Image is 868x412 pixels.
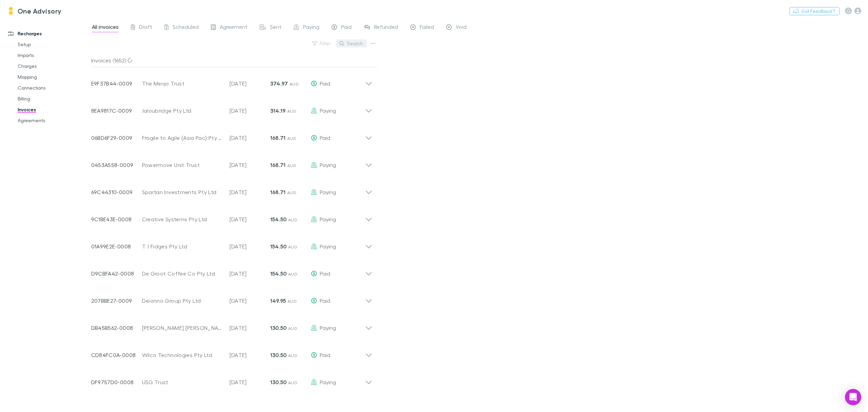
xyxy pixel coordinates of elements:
div: Open Intercom Messenger [845,389,861,405]
img: One Advisory's Logo [7,7,15,15]
a: Setup [11,39,97,50]
div: The Menjo Trust [142,79,223,88]
strong: 154.50 [270,270,287,277]
span: Failed [420,23,434,32]
strong: 168.71 [270,162,286,168]
button: Filter [309,39,335,48]
div: T J Fidges Pty Ltd [142,242,223,250]
p: E9F37B44-0009 [91,79,142,88]
p: 06BD6F29-0009 [91,134,142,142]
p: 9C1BE43E-0008 [91,215,142,223]
div: 06BD6F29-0009Fragile to Agile (Asia Pac) Pty Ltd[DATE]168.71 AUDPaid [86,121,378,149]
p: [DATE] [230,161,270,169]
div: 207BBE27-0009Deionno Group Pty Ltd[DATE]149.95 AUDPaid [86,284,378,312]
span: AUD [288,244,297,249]
div: 9C1BE43E-0008Creative Systems Pty Ltd[DATE]154.50 AUDPaying [86,203,378,230]
p: [DATE] [230,79,270,88]
a: One Advisory [3,3,66,19]
p: [DATE] [230,188,270,196]
p: DB45B562-0008 [91,324,142,332]
p: [DATE] [230,242,270,250]
span: AUD [287,163,296,168]
h3: One Advisory [18,7,62,15]
a: Imports [11,50,97,61]
span: AUD [288,271,297,277]
div: 69C44310-0009Spartan Investments Pty Ltd[DATE]168.71 AUDPaying [86,176,378,203]
strong: 314.19 [270,107,286,114]
span: Void [456,23,467,32]
a: Invoices [11,104,97,115]
div: Fragile to Agile (Asia Pac) Pty Ltd [142,134,223,142]
a: Mapping [11,72,97,82]
span: Paid [320,270,330,277]
div: Powermove Unit Trust [142,161,223,169]
a: Recharges [1,28,97,39]
span: Paid [320,134,330,141]
div: De Groot Coffee Co Pty Ltd [142,269,223,278]
div: Creative Systems Pty Ltd [142,215,223,223]
p: [DATE] [230,215,270,223]
span: AUD [288,353,297,358]
a: Billing [11,93,97,104]
button: Got Feedback? [789,7,840,15]
span: Paying [320,216,336,222]
a: Connections [11,82,97,93]
span: Scheduled [173,23,199,32]
span: AUD [290,81,299,87]
div: E9F37B44-0009The Menjo Trust[DATE]374.97 AUDPaid [86,67,378,94]
p: [DATE] [230,351,270,359]
span: AUD [288,217,297,222]
span: AUD [287,136,296,141]
span: Paying [320,162,336,168]
p: [DATE] [230,297,270,305]
div: 0453A558-0009Powermove Unit Trust[DATE]168.71 AUDPaying [86,149,378,176]
div: Deionno Group Pty Ltd [142,297,223,305]
p: 8EA9817C-0009 [91,107,142,115]
span: Paid [320,352,330,358]
p: 0453A558-0009 [91,161,142,169]
strong: 149.95 [270,297,286,304]
span: Agreement [220,23,248,32]
button: Search [336,39,367,48]
p: 69C44310-0009 [91,188,142,196]
span: Paying [320,107,336,114]
p: [DATE] [230,324,270,332]
p: 01A99E2E-0008 [91,242,142,250]
span: Draft [139,23,152,32]
span: All invoices [92,23,119,32]
span: Paying [320,379,336,385]
span: AUD [288,326,297,331]
div: Jaloubridge Pty Ltd [142,107,223,115]
div: DF9757D0-0008USG Trust[DATE]130.50 AUDPaying [86,366,378,393]
span: Refunded [374,23,398,32]
strong: 168.71 [270,189,286,195]
strong: 154.50 [270,216,287,223]
span: AUD [287,190,296,195]
p: 207BBE27-0009 [91,297,142,305]
span: Sent [270,23,281,32]
p: [DATE] [230,134,270,142]
strong: 154.50 [270,243,287,250]
p: D9CBFA42-0008 [91,269,142,278]
p: [DATE] [230,107,270,115]
a: Charges [11,61,97,72]
span: AUD [288,299,297,304]
span: Paying [303,23,319,32]
strong: 130.50 [270,379,287,386]
a: Agreements [11,115,97,126]
span: Paid [320,297,330,304]
p: CD84FC0A-0008 [91,351,142,359]
div: Wilco Technologies Pty Ltd [142,351,223,359]
span: Paid [320,80,330,87]
div: Spartan Investments Pty Ltd [142,188,223,196]
span: Paying [320,189,336,195]
strong: 374.97 [270,80,288,87]
div: 8EA9817C-0009Jaloubridge Pty Ltd[DATE]314.19 AUDPaying [86,94,378,121]
p: [DATE] [230,378,270,386]
span: Paid [341,23,352,32]
span: AUD [287,109,296,114]
p: [DATE] [230,269,270,278]
div: CD84FC0A-0008Wilco Technologies Pty Ltd[DATE]130.50 AUDPaid [86,339,378,366]
span: AUD [288,380,297,385]
strong: 168.71 [270,134,286,141]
